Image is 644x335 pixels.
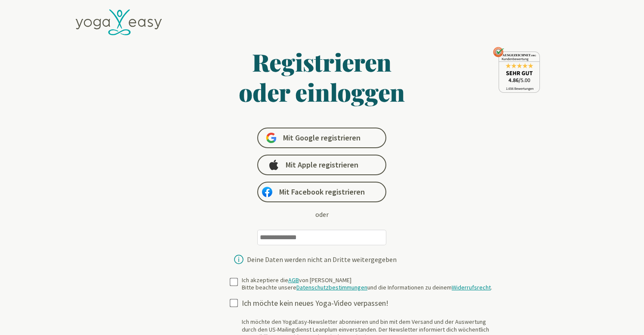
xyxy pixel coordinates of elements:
[283,133,361,143] span: Mit Google registrieren
[257,128,386,148] a: Mit Google registrieren
[493,47,540,93] img: ausgezeichnet_seal.png
[452,283,491,291] a: Widerrufsrecht
[242,277,492,292] div: Ich akzeptiere die von [PERSON_NAME] Bitte beachte unsere und die Informationen zu deinem .
[279,187,365,197] span: Mit Facebook registrieren
[286,160,358,170] span: Mit Apple registrieren
[296,283,367,291] a: Datenschutzbestimmungen
[247,256,397,263] div: Deine Daten werden nicht an Dritte weitergegeben
[315,209,329,219] div: oder
[242,298,499,308] div: Ich möchte kein neues Yoga-Video verpassen!
[257,155,386,175] a: Mit Apple registrieren
[288,276,299,284] a: AGB
[257,182,386,202] a: Mit Facebook registrieren
[156,47,489,107] h1: Registrieren oder einloggen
